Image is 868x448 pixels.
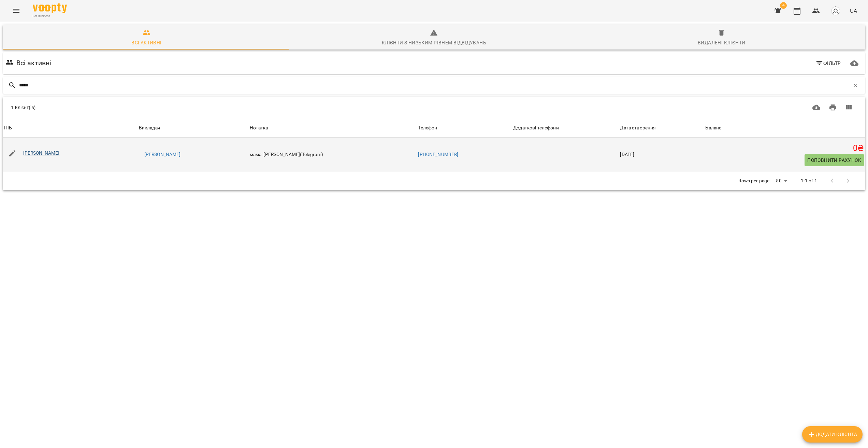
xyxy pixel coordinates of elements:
td: [DATE] [619,138,704,172]
span: Фільтр [815,59,841,67]
p: Rows per page: [738,178,770,184]
button: Поповнити рахунок [805,154,864,166]
div: 1 Клієнт(ів) [11,104,422,111]
span: Поповнити рахунок [807,156,861,164]
h5: 0 ₴ [705,143,864,154]
div: Викладач [139,124,160,132]
p: 1-1 of 1 [801,178,817,184]
button: Друк [825,99,841,116]
a: [PERSON_NAME] [144,151,181,158]
div: Sort [139,124,160,132]
div: Баланс [705,124,721,132]
button: Вигляд колонок [841,99,857,116]
button: Menu [8,3,25,19]
span: Додаткові телефони [513,124,617,132]
a: [PERSON_NAME] [23,150,60,156]
td: мама: [PERSON_NAME](Telegram) [248,138,417,172]
button: Завантажити CSV [808,99,825,116]
div: Sort [513,124,559,132]
button: UA [847,4,860,17]
div: Дата створення [620,124,656,132]
span: Дата створення [620,124,703,132]
div: Sort [418,124,437,132]
div: Нотатка [250,124,416,132]
div: Sort [4,124,12,132]
h6: Всі активні [16,58,52,68]
span: ПІБ [4,124,136,132]
span: UA [850,7,857,14]
div: Sort [705,124,721,132]
span: For Business [33,14,67,18]
div: 50 [773,176,790,186]
div: Видалені клієнти [698,39,745,47]
span: Викладач [139,124,247,132]
a: [PHONE_NUMBER] [418,152,458,157]
div: Телефон [418,124,437,132]
div: Додаткові телефони [513,124,559,132]
button: Фільтр [813,57,844,69]
img: avatar_s.png [831,6,840,16]
div: Клієнти з низьким рівнем відвідувань [382,39,486,47]
img: Voopty Logo [33,3,67,13]
span: 4 [780,2,787,9]
span: Телефон [418,124,510,132]
div: Всі активні [131,39,161,47]
span: Баланс [705,124,864,132]
div: Table Toolbar [3,97,865,118]
div: ПІБ [4,124,12,132]
div: Sort [620,124,656,132]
